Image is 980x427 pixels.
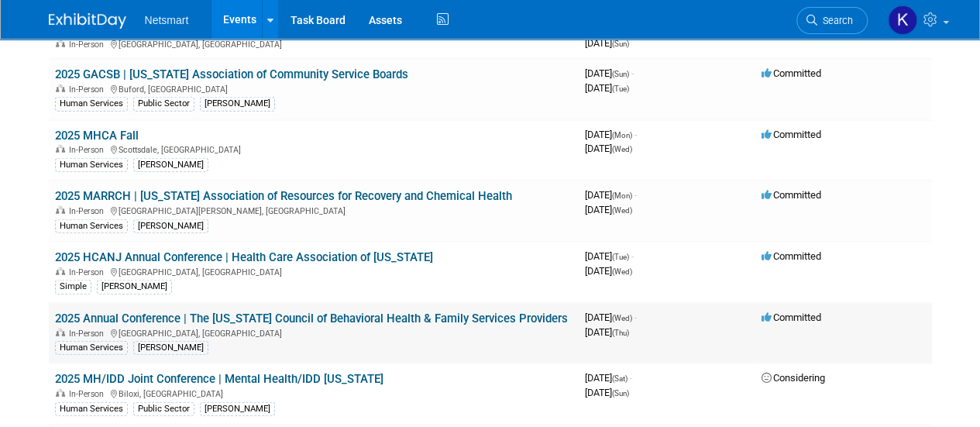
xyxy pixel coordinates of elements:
span: [DATE] [585,372,632,384]
div: Human Services [55,402,128,416]
span: - [634,129,637,140]
div: [PERSON_NAME] [133,158,208,172]
div: [PERSON_NAME] [97,280,172,294]
span: (Mon) [612,191,632,200]
span: (Wed) [612,267,632,276]
div: Human Services [55,219,128,233]
img: In-Person Event [56,84,65,92]
span: In-Person [69,40,108,50]
span: In-Person [69,329,108,339]
span: Committed [762,312,821,323]
span: [DATE] [585,326,629,338]
a: 2025 MARRCH | [US_STATE] Association of Resources for Recovery and Chemical Health [55,189,512,203]
div: Human Services [55,158,128,172]
span: In-Person [69,206,108,216]
span: Netsmart [145,14,189,26]
span: - [634,189,637,201]
span: - [631,67,634,79]
div: Public Sector [133,402,194,416]
div: [GEOGRAPHIC_DATA], [GEOGRAPHIC_DATA] [55,37,573,50]
div: Human Services [55,97,128,111]
span: (Sun) [612,40,629,48]
span: [DATE] [585,82,629,94]
span: (Tue) [612,253,629,261]
span: (Thu) [612,329,629,337]
span: In-Person [69,84,108,95]
img: In-Person Event [56,267,65,275]
span: [DATE] [585,189,637,201]
div: [PERSON_NAME] [200,97,275,111]
div: [GEOGRAPHIC_DATA], [GEOGRAPHIC_DATA] [55,326,573,339]
span: - [634,312,637,323]
span: [DATE] [585,265,632,277]
span: - [630,372,632,384]
span: In-Person [69,267,108,277]
a: Search [796,7,868,34]
span: (Sun) [612,70,629,78]
a: 2025 HCANJ Annual Conference | Health Care Association of [US_STATE] [55,250,433,264]
span: Committed [762,250,821,262]
span: In-Person [69,389,108,399]
a: 2025 Annual Conference​ | The [US_STATE] Council of Behavioral Health & Family Services Providers [55,312,568,325]
span: (Wed) [612,206,632,215]
div: Buford, [GEOGRAPHIC_DATA] [55,82,573,95]
span: (Sat) [612,374,628,383]
img: ExhibitDay [49,13,126,29]
span: Considering [762,372,825,384]
span: [DATE] [585,387,629,398]
span: (Mon) [612,131,632,139]
span: [DATE] [585,37,629,49]
img: In-Person Event [56,329,65,336]
span: [DATE] [585,143,632,154]
div: [GEOGRAPHIC_DATA][PERSON_NAME], [GEOGRAPHIC_DATA] [55,204,573,216]
a: 2025 GACSB | [US_STATE] Association of Community Service Boards [55,67,408,81]
span: - [631,250,634,262]
span: [DATE] [585,67,634,79]
span: [DATE] [585,250,634,262]
span: (Wed) [612,314,632,322]
img: In-Person Event [56,389,65,397]
a: 2025 MHCA Fall [55,129,139,143]
span: [DATE] [585,312,637,323]
img: In-Person Event [56,145,65,153]
img: Kaitlyn Woicke [888,5,917,35]
span: [DATE] [585,204,632,215]
span: (Sun) [612,389,629,398]
span: Committed [762,189,821,201]
div: [PERSON_NAME] [200,402,275,416]
div: Public Sector [133,97,194,111]
span: Committed [762,129,821,140]
span: [DATE] [585,129,637,140]
div: [GEOGRAPHIC_DATA], [GEOGRAPHIC_DATA] [55,265,573,277]
span: (Wed) [612,145,632,153]
a: 2025 MH/IDD Joint Conference | Mental Health/IDD [US_STATE] [55,372,383,386]
div: Biloxi, [GEOGRAPHIC_DATA] [55,387,573,399]
span: Search [817,15,853,26]
span: (Tue) [612,84,629,93]
div: Simple [55,280,91,294]
div: [PERSON_NAME] [133,341,208,355]
div: Scottsdale, [GEOGRAPHIC_DATA] [55,143,573,155]
span: In-Person [69,145,108,155]
img: In-Person Event [56,40,65,47]
span: Committed [762,67,821,79]
div: [PERSON_NAME] [133,219,208,233]
img: In-Person Event [56,206,65,214]
div: Human Services [55,341,128,355]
